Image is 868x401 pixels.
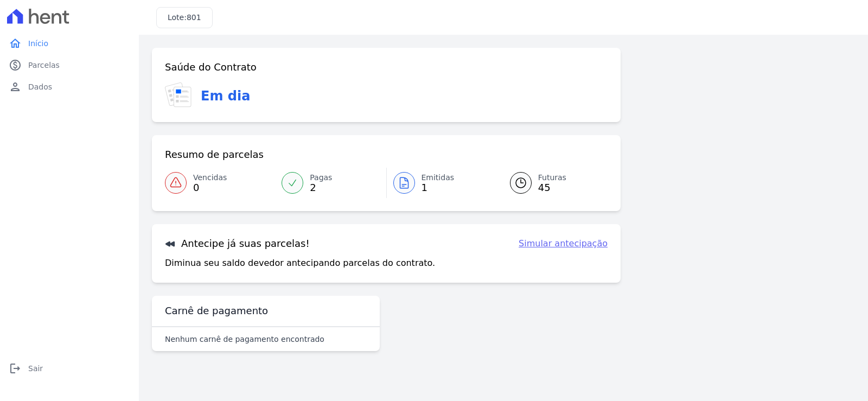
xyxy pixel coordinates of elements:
a: Emitidas 1 [387,168,497,198]
span: Sair [28,363,43,374]
a: paidParcelas [4,54,135,76]
span: Parcelas [28,60,60,71]
span: Dados [28,81,52,92]
span: Início [28,38,48,49]
span: Pagas [310,172,332,183]
p: Diminua seu saldo devedor antecipando parcelas do contrato. [165,257,435,270]
span: Vencidas [193,172,227,183]
a: homeInício [4,33,135,54]
p: Nenhum carnê de pagamento encontrado [165,334,324,345]
a: Futuras 45 [497,168,608,198]
span: 801 [187,13,201,22]
h3: Lote: [168,12,201,23]
span: 1 [422,183,455,192]
a: personDados [4,76,135,98]
a: logoutSair [4,358,135,379]
span: 0 [193,183,227,192]
h3: Resumo de parcelas [165,148,264,161]
span: 45 [538,183,566,192]
a: Pagas 2 [275,168,386,198]
span: Emitidas [422,172,455,183]
h3: Carnê de pagamento [165,304,268,317]
i: person [9,80,22,93]
i: paid [9,59,22,72]
h3: Antecipe já suas parcelas! [165,237,310,250]
i: home [9,37,22,50]
i: logout [9,362,22,375]
h3: Em dia [201,86,250,106]
span: 2 [310,183,332,192]
a: Vencidas 0 [165,168,275,198]
span: Futuras [538,172,566,183]
a: Simular antecipação [519,237,608,250]
h3: Saúde do Contrato [165,61,257,74]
